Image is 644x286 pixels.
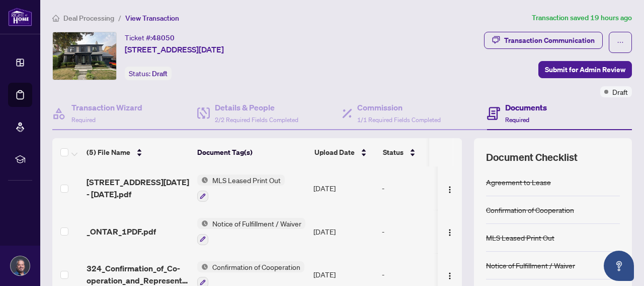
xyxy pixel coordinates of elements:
img: Logo [446,272,454,280]
span: Notice of Fulfillment / Waiver [208,218,305,229]
h4: Documents [505,101,547,113]
h4: Commission [357,101,441,113]
td: [DATE] [309,166,378,210]
span: Confirmation of Cooperation [208,261,304,272]
li: / [118,12,121,24]
span: Draft [612,86,628,97]
span: Draft [152,69,168,78]
button: Logo [442,266,458,282]
div: - [382,183,459,194]
button: Transaction Communication [484,32,603,49]
span: ellipsis [617,39,624,46]
button: Logo [442,223,458,240]
span: Upload Date [314,147,355,158]
span: 1/1 Required Fields Completed [357,116,441,124]
td: [DATE] [309,210,378,253]
img: Status Icon [197,175,208,186]
h4: Details & People [215,101,298,113]
img: Logo [446,186,454,194]
span: Submit for Admin Review [545,62,625,78]
img: Profile Icon [11,256,30,275]
img: Status Icon [197,218,208,229]
button: Status IconNotice of Fulfillment / Waiver [197,218,305,245]
div: Confirmation of Cooperation [486,204,574,215]
img: Logo [446,228,454,237]
button: Open asap [604,251,634,281]
div: MLS Leased Print Out [486,232,554,243]
div: - [382,269,459,280]
span: (5) File Name [87,147,130,158]
span: [STREET_ADDRESS][DATE] [125,43,224,55]
span: home [52,15,59,22]
span: Document Checklist [486,150,578,164]
span: MLS Leased Print Out [208,175,285,186]
button: Submit for Admin Review [538,61,632,78]
span: Status [383,147,404,158]
span: View Transaction [125,14,179,23]
div: Agreement to Lease [486,177,551,188]
img: logo [8,8,32,26]
span: 2/2 Required Fields Completed [215,116,298,124]
div: Transaction Communication [504,32,595,48]
button: Status IconMLS Leased Print Out [197,175,285,202]
th: Upload Date [310,138,379,166]
span: 48050 [152,33,175,42]
img: IMG-C12329084_1.jpg [53,32,116,80]
span: Required [505,116,529,124]
span: Deal Processing [63,14,114,23]
div: - [382,226,459,237]
th: Status [379,138,464,166]
img: Status Icon [197,261,208,272]
div: Ticket #: [125,32,175,43]
div: Status: [125,67,172,80]
h4: Transaction Wizard [71,101,142,113]
button: Logo [442,180,458,196]
span: Required [71,116,96,124]
th: (5) File Name [83,138,193,166]
span: _ONTAR_1PDF.pdf [87,225,156,238]
th: Document Tag(s) [193,138,310,166]
article: Transaction saved 19 hours ago [532,12,632,24]
span: [STREET_ADDRESS][DATE] - [DATE].pdf [87,176,189,200]
div: Notice of Fulfillment / Waiver [486,260,575,271]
